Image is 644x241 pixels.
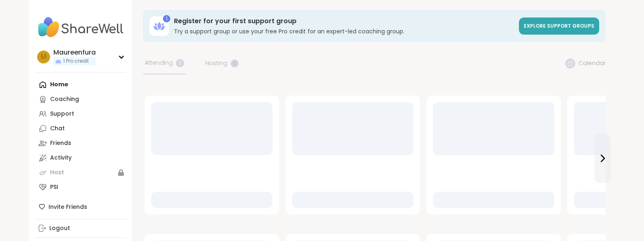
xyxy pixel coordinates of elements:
a: Activity [35,151,126,165]
h3: Register for your first support group [174,17,514,26]
a: Explore support groups [519,18,599,35]
div: Chat [50,125,65,133]
a: Host [35,165,126,180]
div: Coaching [50,95,79,103]
div: Host [50,169,64,177]
span: M [41,52,46,62]
a: Friends [35,136,126,151]
div: 1 [163,15,170,22]
h3: Try a support group or use your free Pro credit for an expert-led coaching group. [174,27,514,35]
span: 1 Pro credit [63,58,89,65]
div: PSI [50,183,58,191]
div: Activity [50,154,72,162]
a: Logout [35,221,126,236]
div: Logout [49,224,70,232]
div: Invite Friends [35,199,126,214]
img: ShareWell Nav Logo [35,13,126,42]
a: Coaching [35,92,126,107]
a: Support [35,107,126,121]
div: Support [50,110,74,118]
a: PSI [35,180,126,195]
div: Maureenfura [53,48,96,57]
span: Explore support groups [524,22,594,29]
a: Chat [35,121,126,136]
div: Friends [50,139,71,147]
